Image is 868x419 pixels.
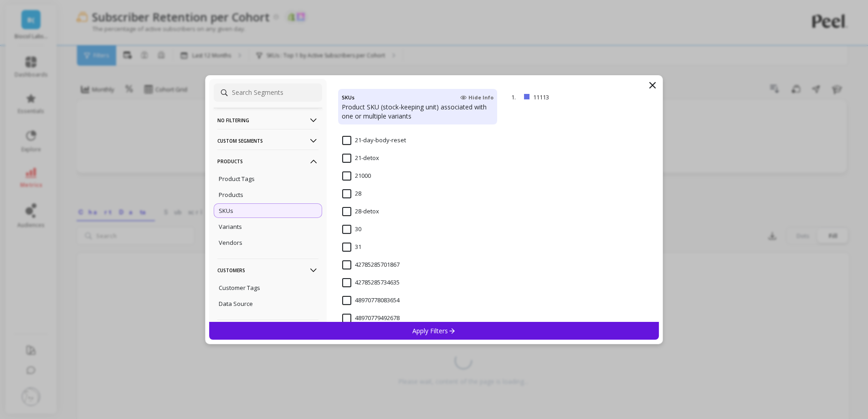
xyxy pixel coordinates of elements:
p: Custom Segments [217,129,318,152]
span: 48970779492678 [342,314,400,323]
p: Apply Filters [412,326,456,335]
p: Customers [217,259,318,282]
p: Vendors [219,238,242,247]
p: No filtering [217,109,318,132]
span: 48970778083654 [342,296,400,305]
p: Customer Tags [219,284,260,292]
span: 31 [342,243,361,252]
span: 28-detox [342,207,379,216]
p: Products [217,150,318,173]
p: Products [219,191,243,199]
span: 42785285701867 [342,260,400,269]
input: Search Segments [214,83,322,102]
span: 28 [342,189,361,198]
p: 1. [511,93,520,101]
span: 42785285734635 [342,278,400,287]
p: 11113 [533,93,601,101]
span: Hide Info [460,94,493,101]
p: SKUs [219,207,233,215]
p: Product SKU (stock-keeping unit) associated with one or multiple variants [342,103,493,121]
p: Product Tags [219,175,255,183]
span: 21-detox [342,154,379,163]
span: 21000 [342,171,371,181]
span: 30 [342,225,361,234]
p: Variants [219,222,242,231]
p: Locations [217,320,318,343]
span: 21-day-body-reset [342,136,406,145]
p: Data Source [219,300,253,308]
h4: SKUs [342,93,354,103]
